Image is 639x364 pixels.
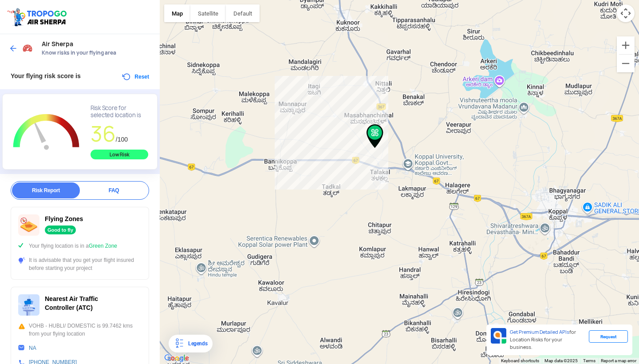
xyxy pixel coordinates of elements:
div: FAQ [80,182,148,198]
a: Terms [583,358,596,363]
img: Legends [174,338,185,349]
span: Flying Zones [45,215,83,222]
span: Air Sherpa [42,40,151,47]
div: Risk Score for selected location is [91,105,148,119]
div: for Location Risks for your business. [506,328,589,352]
img: Premium APIs [491,328,506,344]
a: Report a map error [601,358,636,363]
a: Click to see this area on Google Maps [162,352,191,364]
button: Zoom in [617,36,635,54]
a: NA [29,345,36,351]
div: Low Risk [91,150,148,159]
span: Map data ©2025 [544,358,578,363]
button: Show satellite imagery [190,4,226,22]
g: Chart [9,105,83,160]
button: Show street map [164,4,190,22]
span: Your flying risk score is [11,72,81,79]
img: ic_nofly.svg [18,214,39,236]
img: Google [162,352,191,364]
div: Risk Report [12,182,80,198]
div: Request [589,330,628,343]
button: Keyboard shortcuts [501,358,539,364]
span: Nearest Air Traffic Controller (ATC) [45,295,98,311]
button: Map camera controls [617,4,635,22]
div: Good to fly [45,226,76,234]
span: Know risks in your flying area [42,49,151,56]
div: VOHB - HUBLI/ DOMESTIC is 99.7462 kms from your flying location [18,322,142,338]
span: Green Zone [89,243,117,249]
span: Get Premium Detailed APIs [510,329,569,335]
div: It is advisable that you get your flight insured before starting your project [18,256,142,272]
img: ic_arrow_back_blue.svg [9,44,18,53]
button: Reset [121,71,149,82]
img: Risk Scores [22,43,33,53]
span: /100 [116,136,128,143]
img: ic_tgdronemaps.svg [7,7,70,27]
div: Legends [185,338,207,349]
img: ic_atc.svg [18,294,39,316]
div: Your flying location is in a [18,242,142,250]
span: 36 [91,120,116,148]
button: Zoom out [617,55,635,72]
